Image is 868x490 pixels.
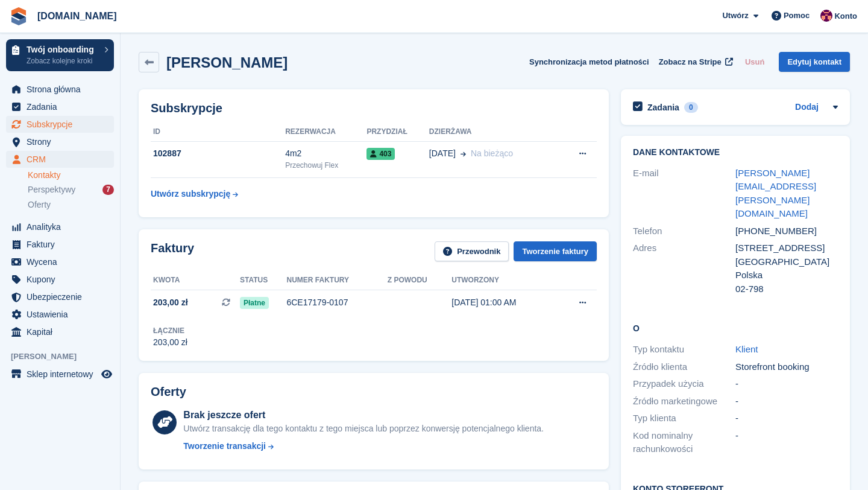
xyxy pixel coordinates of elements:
[27,306,99,323] span: Ustawienia
[795,101,819,115] a: Dodaj
[183,422,544,435] div: Utwórz transakcję dla tego kontaktu z tego miejsca lub poprzez konwersję potencjalnego klienta.
[366,148,395,160] span: 403
[633,429,735,456] div: Kod nominalny rachunkowości
[451,271,556,290] th: Utworzony
[27,288,99,305] span: Ubezpieczenie
[6,366,114,383] a: menu
[153,336,187,349] div: 203,00 zł
[183,440,266,453] div: Tworzenie transakcji
[784,10,810,22] span: Pomoc
[27,323,99,340] span: Kapitał
[6,116,114,133] a: menu
[659,56,722,68] span: Zobacz na Stripe
[6,151,114,168] a: menu
[6,133,114,150] a: menu
[633,377,735,391] div: Przypadek użycia
[435,241,509,261] a: Przewodnik
[240,271,287,290] th: Status
[722,10,748,22] span: Utwórz
[429,122,558,142] th: Dzierżawa
[6,98,114,115] a: menu
[633,360,735,374] div: Źródło klienta
[429,147,456,160] span: [DATE]
[451,296,556,309] div: [DATE] 01:00 AM
[735,344,758,354] a: Klient
[6,39,114,71] a: Twój onboarding Zobacz kolejne kroki
[27,133,99,150] span: Strony
[633,167,735,221] div: E-mail
[735,224,838,238] div: [PHONE_NUMBER]
[285,160,366,171] div: Przechowuj Flex
[183,408,544,422] div: Brak jeszcze ofert
[151,101,597,115] h2: Subskrypcje
[28,183,114,196] a: Perspektywy 7
[633,224,735,238] div: Telefon
[735,412,838,425] div: -
[27,81,99,98] span: Strona główna
[633,343,735,357] div: Typ kontaktu
[633,241,735,296] div: Adres
[28,199,51,211] span: Oferty
[11,351,120,363] span: [PERSON_NAME]
[6,271,114,288] a: menu
[6,236,114,253] a: menu
[166,54,288,71] h2: [PERSON_NAME]
[779,52,850,72] a: Edytuj kontakt
[6,81,114,98] a: menu
[735,241,838,255] div: [STREET_ADDRESS]
[285,147,366,160] div: 4m2
[33,6,122,26] a: [DOMAIN_NAME]
[735,429,838,456] div: -
[820,10,832,22] img: Mateusz Kacwin
[27,218,99,235] span: Analityka
[151,271,240,290] th: Kwota
[99,367,114,381] a: Podgląd sklepu
[28,199,114,211] a: Oferty
[151,188,230,200] div: Utwórz subskrypcję
[514,241,597,261] a: Tworzenie faktury
[27,253,99,270] span: Wycena
[153,325,187,336] div: Łącznie
[735,255,838,269] div: [GEOGRAPHIC_DATA]
[366,122,429,142] th: Przydział
[151,122,285,142] th: ID
[151,147,285,160] div: 102887
[633,148,838,157] h2: Dane kontaktowe
[27,98,99,115] span: Zadania
[285,122,366,142] th: Rezerwacja
[27,271,99,288] span: Kupony
[10,7,28,25] img: stora-icon-8386f47178a22dfd0bd8f6a31ec36ba5ce8667c1dd55bd0f319d3a0aa187defe.svg
[6,218,114,235] a: menu
[183,440,544,453] a: Tworzenie transakcji
[102,185,114,195] div: 7
[27,236,99,253] span: Faktury
[471,148,513,158] span: Na bieżąco
[654,52,735,72] a: Zobacz na Stripe
[735,360,838,374] div: Storefront booking
[6,323,114,340] a: menu
[151,183,238,205] a: Utwórz subskrypcję
[28,184,75,196] span: Perspektywy
[834,10,857,22] span: Konto
[286,271,387,290] th: Numer faktury
[684,102,698,113] div: 0
[735,377,838,391] div: -
[151,385,186,399] h2: Oferty
[6,288,114,305] a: menu
[633,395,735,409] div: Źródło marketingowe
[6,306,114,323] a: menu
[27,45,98,54] p: Twój onboarding
[27,116,99,133] span: Subskrypcje
[633,322,838,334] h2: O
[647,102,679,113] h2: Zadania
[6,253,114,270] a: menu
[151,241,194,261] h2: Faktury
[529,52,649,72] button: Synchronizacja metod płatności
[240,297,269,309] span: Płatne
[735,282,838,296] div: 02-798
[153,296,188,309] span: 203,00 zł
[735,168,816,219] a: [PERSON_NAME][EMAIL_ADDRESS][PERSON_NAME][DOMAIN_NAME]
[27,366,99,383] span: Sklep internetowy
[27,56,98,66] p: Zobacz kolejne kroki
[27,151,99,168] span: CRM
